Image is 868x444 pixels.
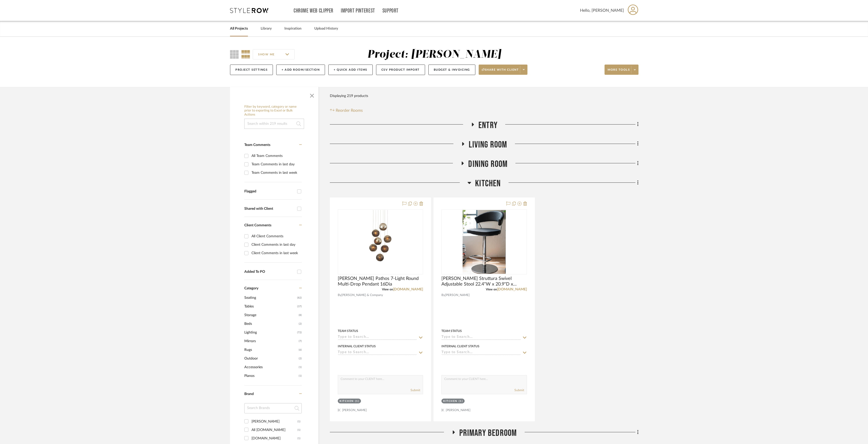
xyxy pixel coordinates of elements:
span: Brand [244,392,254,396]
div: Shared with Client [244,207,295,211]
div: Project: [PERSON_NAME] [367,49,501,60]
span: Team Comments [244,143,270,147]
span: Lighting [244,328,296,337]
a: Upload History [314,25,338,32]
span: Accessories [244,363,297,372]
span: (1) [299,363,302,371]
div: Kitchen [443,399,457,403]
div: All Team Comments [251,152,300,160]
div: 0 [338,210,423,274]
button: CSV Product Import [376,65,425,75]
button: Project Settings [230,65,273,75]
span: (37) [297,302,302,311]
span: Entry [478,120,498,131]
span: (2) [299,354,302,363]
div: Internal Client Status [338,344,376,349]
button: + Quick Add Items [328,65,373,75]
div: Team Status [441,329,462,333]
span: Kitchen [475,178,501,189]
span: More tools [608,68,630,76]
a: Inspiration [284,25,302,32]
span: [PERSON_NAME] Struttura Swivel Adjustable Stool 22.4"W x 20.9"D x 38.2"H [441,276,527,287]
span: View on [486,288,497,291]
div: Client Comments in last week [251,249,300,257]
div: (1) [297,434,300,442]
button: Budget & Invoicing [428,65,475,75]
div: Added To PO [244,270,295,274]
span: Hello, [PERSON_NAME] [580,7,624,14]
div: (1) [355,399,359,403]
div: Displaying 219 products [330,91,368,101]
div: 0 [442,210,526,274]
div: All [DOMAIN_NAME] [251,426,297,434]
button: + Add Room/Section [276,65,325,75]
div: (1) [297,426,300,434]
button: Share with client [479,65,528,75]
div: All Client Comments [251,232,300,240]
a: Chrome Web Clipper [294,9,333,13]
span: (1) [299,372,302,380]
div: [DOMAIN_NAME] [251,434,297,442]
span: Category [244,286,258,291]
span: Living Room [469,139,507,150]
button: Reorder Rooms [330,107,363,114]
span: Seating [244,293,296,302]
div: (1) [297,417,300,426]
a: All Projects [230,25,248,32]
div: Team Status [338,329,358,333]
input: Type to Search… [338,335,417,340]
button: Submit [514,388,524,392]
div: Flagged [244,189,295,194]
input: Type to Search… [441,350,521,355]
button: Submit [411,388,420,392]
span: (8) [299,311,302,319]
span: Tables [244,302,296,311]
a: Library [261,25,272,32]
span: Pianos [244,372,297,380]
span: Reorder Rooms [336,107,363,114]
span: View on [382,288,393,291]
span: Outdoor [244,354,297,363]
div: Kitchen [340,399,354,403]
span: By [338,293,341,298]
button: More tools [605,65,638,75]
span: (72) [297,328,302,337]
div: Client Comments in last day [251,241,300,249]
span: By [441,293,445,298]
div: [PERSON_NAME] [251,417,297,426]
span: Dining Room [468,159,508,170]
div: (1) [459,399,463,403]
span: (7) [299,337,302,345]
a: [DOMAIN_NAME] [497,288,527,291]
img: Jesse Chicago Struttura Swivel Adjustable Stool 22.4"W x 20.9"D x 38.2"H [463,210,506,274]
div: Internal Client Status [441,344,479,349]
span: Rugs [244,346,297,354]
span: Beds [244,319,297,328]
input: Search Brands [244,403,302,413]
span: Mirrors [244,337,297,346]
input: Search within 219 results [244,119,304,129]
span: Primary Bedroom [459,428,517,439]
span: [PERSON_NAME] & Company [341,293,383,298]
a: Import Pinterest [341,9,375,13]
a: Support [382,9,399,13]
div: Team Comments in last week [251,169,300,177]
span: Share with client [482,68,519,76]
span: (82) [297,294,302,302]
a: [DOMAIN_NAME] [393,288,423,291]
input: Type to Search… [441,335,521,340]
span: (2) [299,320,302,328]
span: Storage [244,311,297,319]
input: Type to Search… [338,350,417,355]
span: (6) [299,346,302,354]
button: Close [307,90,317,100]
img: Currey Pathos 7-Light Round Multi-Drop Pendant 16Dia [355,210,406,274]
span: [PERSON_NAME] [445,293,470,298]
h6: Filter by keyword, category or name prior to exporting to Excel or Bulk Actions [244,105,304,117]
span: Client Comments [244,224,271,227]
div: Team Comments in last day [251,160,300,168]
span: [PERSON_NAME] Pathos 7-Light Round Multi-Drop Pendant 16Dia [338,276,423,287]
